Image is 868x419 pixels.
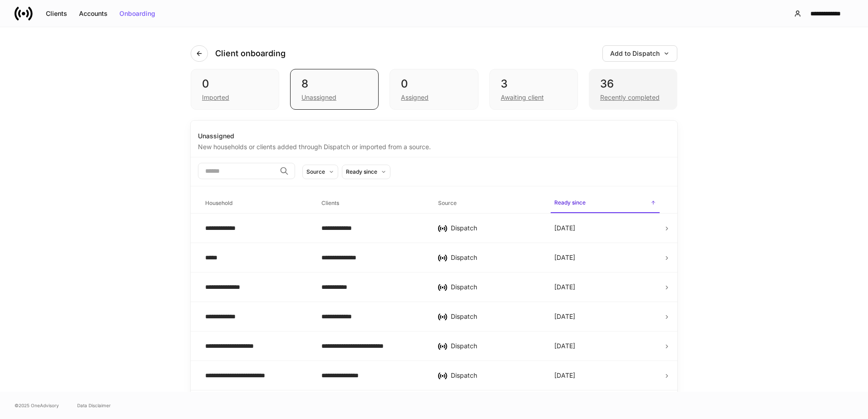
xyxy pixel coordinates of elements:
[302,165,338,179] button: Source
[451,283,540,292] div: Dispatch
[554,312,575,321] p: [DATE]
[79,10,108,17] div: Accounts
[401,93,429,102] div: Assigned
[451,371,540,380] div: Dispatch
[451,312,540,321] div: Dispatch
[202,93,229,102] div: Imported
[551,194,660,213] span: Ready since
[198,132,670,141] div: Unassigned
[600,77,666,91] div: 36
[554,198,586,207] h6: Ready since
[434,194,543,213] span: Source
[554,224,575,233] p: [DATE]
[451,253,540,262] div: Dispatch
[46,10,67,17] div: Clients
[451,224,540,233] div: Dispatch
[205,199,232,207] h6: Household
[301,77,367,91] div: 8
[318,194,427,213] span: Clients
[202,194,311,213] span: Household
[119,10,155,17] div: Onboarding
[602,45,677,62] button: Add to Dispatch
[40,6,73,21] button: Clients
[290,69,379,110] div: 8Unassigned
[202,77,268,91] div: 0
[401,77,467,91] div: 0
[77,402,111,409] a: Data Disclaimer
[438,199,457,207] h6: Source
[306,167,325,176] div: Source
[198,141,670,151] div: New households or clients added through Dispatch or imported from a source.
[554,341,575,351] p: [DATE]
[554,253,575,262] p: [DATE]
[191,69,279,110] div: 0Imported
[15,402,59,409] span: © 2025 OneAdvisory
[73,6,113,21] button: Accounts
[451,341,540,351] div: Dispatch
[600,93,660,102] div: Recently completed
[554,283,575,292] p: [DATE]
[501,77,567,91] div: 3
[346,167,377,176] div: Ready since
[390,69,478,110] div: 0Assigned
[489,69,578,110] div: 3Awaiting client
[113,6,161,21] button: Onboarding
[321,199,339,207] h6: Clients
[501,93,544,102] div: Awaiting client
[342,165,390,179] button: Ready since
[589,69,677,110] div: 36Recently completed
[215,48,286,59] h4: Client onboarding
[610,50,670,57] div: Add to Dispatch
[554,371,575,380] p: [DATE]
[301,93,336,102] div: Unassigned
